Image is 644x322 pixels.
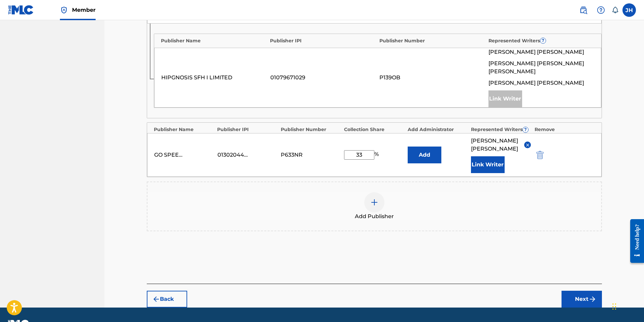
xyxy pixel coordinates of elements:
div: Notifications [612,7,618,13]
img: remove-from-list-button [525,143,530,148]
div: Represented Writers [471,126,531,133]
span: Add Publisher [355,212,394,220]
img: MLC Logo [8,5,34,15]
button: Next [562,291,602,308]
img: 12a2ab48e56ec057fbd8.svg [536,151,544,159]
iframe: Resource Center [625,214,644,268]
img: help [597,6,605,14]
img: 7ee5dd4eb1f8a8e3ef2f.svg [152,295,160,303]
div: Represented Writers [488,37,595,44]
div: Publisher Number [281,126,341,133]
div: Help [594,3,608,17]
div: User Menu [622,3,636,17]
div: P139OB [379,74,485,82]
div: Publisher Number [379,37,485,44]
img: Top Rightsholder [60,6,68,14]
span: [PERSON_NAME] [PERSON_NAME] [488,79,584,87]
span: ? [540,38,546,43]
span: [PERSON_NAME] [PERSON_NAME] [471,137,519,153]
span: [PERSON_NAME] [PERSON_NAME] [PERSON_NAME] [488,59,594,76]
div: 01079671029 [270,74,376,82]
button: Back [147,291,187,308]
span: ? [523,127,528,132]
a: Public Search [577,3,590,17]
button: Link Writer [471,156,505,173]
span: Member [72,6,96,14]
img: search [579,6,587,14]
div: Add Administrator [408,126,468,133]
div: Publisher Name [161,37,267,44]
img: add [370,198,378,206]
div: Publisher IPI [270,37,376,44]
img: f7272a7cc735f4ea7f67.svg [588,295,597,303]
div: Publisher IPI [217,126,277,133]
button: Add [408,147,441,163]
div: Drag [612,296,616,317]
span: % [374,150,380,160]
div: Collection Share [344,126,404,133]
div: Remove [535,126,595,133]
iframe: Chat Widget [610,290,644,322]
span: [PERSON_NAME] [PERSON_NAME] [488,48,584,56]
div: HIPGNOSIS SFH I LIMITED [161,74,267,82]
div: Publisher Name [154,126,214,133]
